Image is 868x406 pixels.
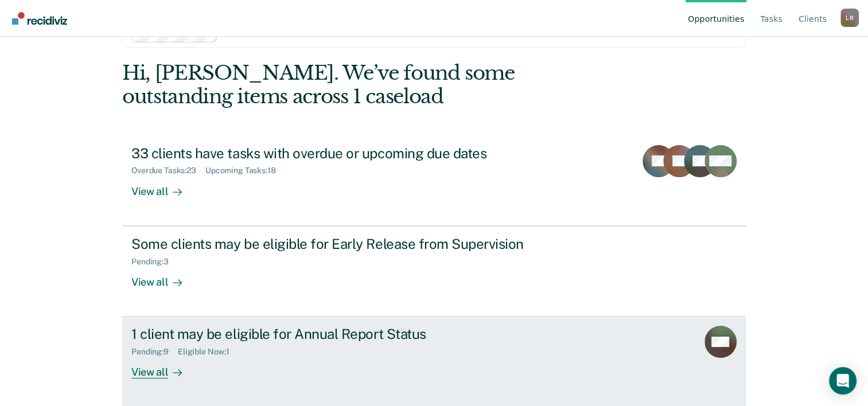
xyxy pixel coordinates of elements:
[131,175,196,198] div: View all
[131,257,178,267] div: Pending : 3
[840,9,859,27] button: Profile dropdown button
[840,9,859,27] div: L R
[12,12,67,25] img: Recidiviz
[131,326,534,342] div: 1 client may be eligible for Annual Report Status
[178,347,239,357] div: Eligible Now : 1
[122,136,746,226] a: 33 clients have tasks with overdue or upcoming due datesOverdue Tasks:23Upcoming Tasks:18View all
[122,61,621,108] div: Hi, [PERSON_NAME]. We’ve found some outstanding items across 1 caseload
[122,226,746,317] a: Some clients may be eligible for Early Release from SupervisionPending:3View all
[131,347,178,357] div: Pending : 9
[131,236,534,252] div: Some clients may be eligible for Early Release from Supervision
[829,367,857,395] div: Open Intercom Messenger
[205,166,285,175] div: Upcoming Tasks : 18
[131,357,196,379] div: View all
[131,145,534,162] div: 33 clients have tasks with overdue or upcoming due dates
[131,266,196,288] div: View all
[131,166,205,175] div: Overdue Tasks : 23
